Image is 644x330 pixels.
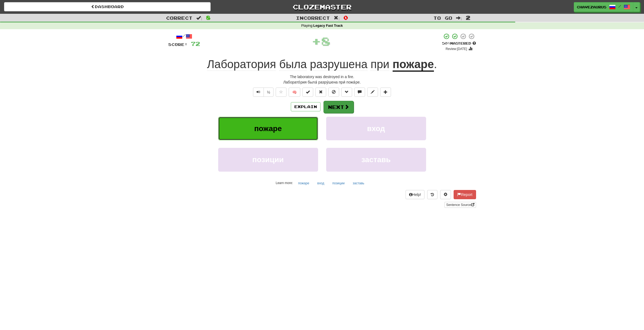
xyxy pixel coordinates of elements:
span: Лаборатория [207,58,276,71]
span: 72 [191,40,200,47]
button: вход [314,179,327,187]
button: пожаре [295,179,312,187]
button: Play sentence audio (ctl+space) [253,88,264,97]
span: 2 [466,14,470,21]
button: Add to collection (alt+a) [380,88,391,97]
button: Report [454,190,476,199]
span: разрушена [310,58,367,71]
span: Correct [166,15,193,21]
button: Explain [291,102,321,111]
button: 🧠 [289,88,300,97]
span: : [334,16,340,20]
button: Discuss sentence (alt+u) [354,88,365,97]
span: 8 [321,34,331,48]
button: Set this sentence to 100% Mastered (alt+m) [302,88,313,97]
button: Edit sentence (alt+d) [367,88,378,97]
span: : [196,16,202,20]
div: The laboratory was destroyed in a fire. [168,74,476,79]
a: chavezaurus / [574,2,633,12]
div: Лаборато́рия была́ разру́шена при́ пожа́ре. [168,79,476,85]
span: Incorrect [296,15,330,21]
span: / [618,4,621,8]
u: пожаре [393,58,434,72]
button: Reset to 0% Mastered (alt+r) [315,88,326,97]
small: Review: [DATE] [446,47,467,51]
button: пожаре [218,117,318,140]
div: Text-to-speech controls [252,88,274,97]
a: Dashboard [4,2,211,11]
span: To go [433,15,452,21]
span: 8 [206,14,211,21]
a: Clozemaster [219,2,425,12]
span: при [370,58,389,71]
small: Learn more: [276,181,293,185]
button: позиции [329,179,348,187]
span: вход [367,124,385,133]
span: 0 [343,14,348,21]
span: пожаре [254,124,282,133]
button: Grammar (alt+g) [341,88,352,97]
button: вход [326,117,426,140]
span: заставь [361,155,390,164]
span: chavezaurus [577,5,606,9]
button: позиции [218,148,318,171]
button: Ignore sentence (alt+i) [328,88,339,97]
span: . [434,58,437,71]
button: заставь [350,179,367,187]
button: Next [323,101,354,113]
span: 50 % [442,41,450,45]
span: Score: [168,42,188,47]
div: / [168,33,200,40]
button: заставь [326,148,426,171]
span: : [456,16,462,20]
strong: Legacy Fast Track [313,24,343,28]
button: Help! [406,190,425,199]
button: Round history (alt+y) [427,190,437,199]
span: позиции [252,155,284,164]
div: Mastered [442,41,476,46]
button: ½ [264,88,274,97]
span: была [279,58,307,71]
a: Sentence Source [444,202,476,208]
span: + [312,33,321,49]
button: Favorite sentence (alt+f) [276,88,286,97]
